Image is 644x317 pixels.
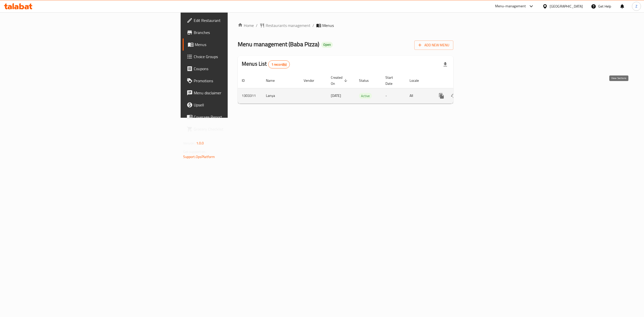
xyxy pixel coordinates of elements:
div: Menu-management [495,3,526,9]
a: Coupons [183,63,288,75]
a: Choice Groups [183,51,288,63]
span: Start Date [385,74,399,87]
span: Active [359,93,372,99]
li: / [312,22,314,28]
span: Promotions [194,78,284,84]
span: Z [635,4,637,9]
span: 1.0.0 [196,140,204,146]
button: Add New Menu [414,41,453,50]
a: Promotions [183,75,288,87]
button: Change Status [448,90,460,102]
span: Vendor [304,77,321,84]
span: Branches [194,29,284,35]
span: Menu disclaimer [194,90,284,96]
span: Get support on: [183,148,206,155]
a: Grocery Checklist [183,123,288,135]
a: Menus [183,38,288,51]
span: Status [359,77,375,84]
div: Open [321,42,333,48]
td: All [406,88,431,103]
span: Locale [410,77,425,84]
span: Add New Menu [418,42,449,48]
a: Edit Restaurant [183,14,288,26]
a: Support.OpsPlatform [183,153,215,160]
span: Version: [183,140,195,146]
div: Export file [439,58,451,70]
span: Open [321,43,333,47]
div: Active [359,93,372,99]
span: Created On [331,74,349,87]
span: 1 record(s) [268,62,290,67]
span: Grocery Checklist [194,126,284,132]
a: Upsell [183,99,288,111]
a: Branches [183,26,288,38]
span: Coupons [194,66,284,72]
a: Coverage Report [183,111,288,123]
span: Coverage Report [194,114,284,120]
span: Choice Groups [194,54,284,60]
td: - [381,88,406,103]
span: Menus [322,22,334,28]
nav: breadcrumb [238,22,453,28]
button: more [435,90,448,102]
span: ID [242,77,251,84]
th: Actions [431,73,488,88]
span: [DATE] [331,92,341,99]
table: enhanced table [238,73,488,104]
span: Menus [195,42,284,48]
span: Name [266,77,281,84]
a: Menu disclaimer [183,87,288,99]
div: [GEOGRAPHIC_DATA] [550,4,583,9]
span: Edit Restaurant [194,17,284,23]
h2: Menus List [242,60,290,68]
span: Upsell [194,102,284,108]
div: Total records count [268,60,290,68]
